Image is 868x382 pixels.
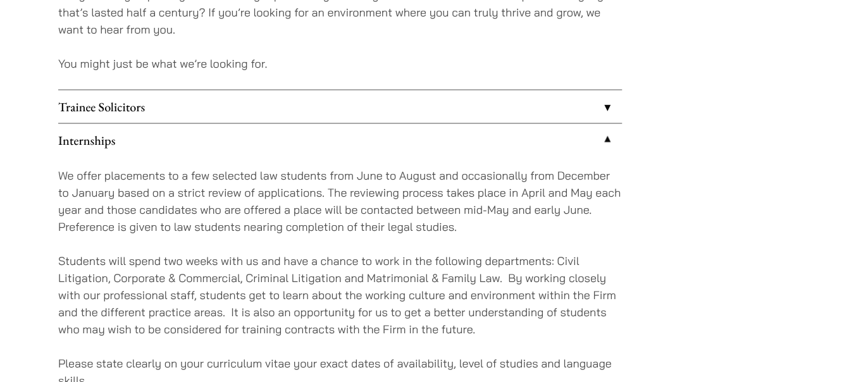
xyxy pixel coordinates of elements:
p: Students will spend two weeks with us and have a chance to work in the following departments: Civ... [58,252,622,337]
a: Trainee Solicitors [58,90,622,123]
a: Internships [58,123,622,156]
p: We offer placements to a few selected law students from June to August and occasionally from Dece... [58,166,622,235]
p: You might just be what we’re looking for. [58,55,622,72]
